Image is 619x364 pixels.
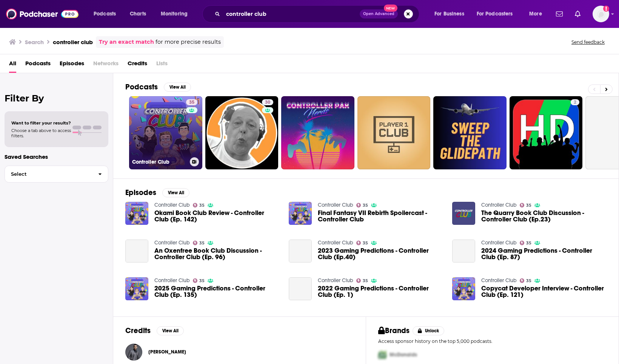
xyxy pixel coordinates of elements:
[205,96,279,169] a: 30
[481,247,607,260] a: 2024 Gaming Predictions - Controller Club (Ep. 87)
[199,241,205,245] span: 35
[6,7,79,21] img: Podchaser - Follow, Share and Rate Podcasts
[572,8,584,20] a: Show notifications dropdown
[25,38,44,46] h3: Search
[5,153,108,160] p: Saved Searches
[223,8,360,20] input: Search podcasts, credits, & more...
[520,278,532,283] a: 35
[520,203,532,207] a: 35
[289,240,312,263] a: 2023 Gaming Predictions - Controller Club (Ep.40)
[154,240,190,246] a: Controller Club
[318,247,443,260] a: 2023 Gaming Predictions - Controller Club (Ep.40)
[390,352,417,358] span: McDonalds
[53,38,93,46] h3: controller club
[526,204,531,207] span: 35
[156,8,197,20] button: open menu
[164,83,191,92] button: View All
[125,188,156,197] h2: Episodes
[125,326,151,335] h2: Credits
[481,210,607,223] a: The Quarry Book Club Discussion - Controller Club (Ep.23)
[199,204,205,207] span: 35
[193,203,205,207] a: 35
[94,9,116,19] span: Podcasts
[154,277,190,284] a: Controller Club
[510,96,583,169] a: 2
[452,240,475,263] a: 2024 Gaming Predictions - Controller Club (Ep. 87)
[363,241,368,245] span: 35
[189,99,194,106] span: 35
[193,278,205,283] a: 35
[125,240,148,263] a: An Oxenfree Book Club Discussion - Controller Club (Ep. 96)
[363,204,368,207] span: 35
[129,96,202,169] a: 35Controller Club
[5,172,92,177] span: Select
[265,99,270,106] span: 30
[318,210,443,223] a: Final Fantasy VII Rebirth Spoilercast - Controller Club
[574,99,576,106] span: 2
[569,39,607,45] button: Send feedback
[125,82,158,92] h2: Podcasts
[125,8,151,20] a: Charts
[452,277,475,300] img: Copycat Developer Interview - Controller Club (Ep. 121)
[154,247,280,260] a: An Oxenfree Book Club Discussion - Controller Club (Ep. 96)
[125,202,148,225] a: Okami Book Club Review - Controller Club (Ep. 142)
[375,347,390,362] img: First Pro Logo
[318,277,353,284] a: Controller Club
[162,188,189,197] button: View All
[262,99,273,105] a: 30
[289,277,312,300] a: 2022 Gaming Predictions - Controller Club (Ep. 1)
[88,8,126,20] button: open menu
[318,240,353,246] a: Controller Club
[452,202,475,225] img: The Quarry Book Club Discussion - Controller Club (Ep.23)
[125,326,184,335] a: CreditsView All
[481,277,517,284] a: Controller Club
[132,159,187,165] h3: Controller Club
[5,93,108,104] h2: Filter By
[529,9,542,19] span: More
[193,241,205,245] a: 35
[154,285,280,298] a: 2025 Gaming Predictions - Controller Club (Ep. 135)
[125,340,354,364] button: Paul GliddenPaul Glidden
[125,188,189,197] a: EpisodesView All
[360,9,398,18] button: Open AdvancedNew
[154,202,190,208] a: Controller Club
[524,8,551,20] button: open menu
[289,202,312,225] a: Final Fantasy VII Rebirth Spoilercast - Controller Club
[526,241,531,245] span: 35
[25,57,51,73] a: Podcasts
[593,6,609,22] img: User Profile
[553,8,566,20] a: Show notifications dropdown
[156,57,168,73] span: Lists
[130,9,146,19] span: Charts
[161,9,188,19] span: Monitoring
[125,82,191,92] a: PodcastsView All
[363,279,368,283] span: 35
[60,57,84,73] a: Episodes
[209,5,427,23] div: Search podcasts, credits, & more...
[93,57,119,73] span: Networks
[429,8,474,20] button: open menu
[11,128,71,138] span: Choose a tab above to access filters.
[593,6,609,22] span: Logged in as sarahhallprinc
[9,57,16,73] a: All
[11,120,71,126] span: Want to filter your results?
[128,57,147,73] a: Credits
[125,277,148,300] img: 2025 Gaming Predictions - Controller Club (Ep. 135)
[384,5,397,12] span: New
[125,344,142,361] img: Paul Glidden
[356,278,368,283] a: 35
[318,285,443,298] a: 2022 Gaming Predictions - Controller Club (Ep. 1)
[481,285,607,298] a: Copycat Developer Interview - Controller Club (Ep. 121)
